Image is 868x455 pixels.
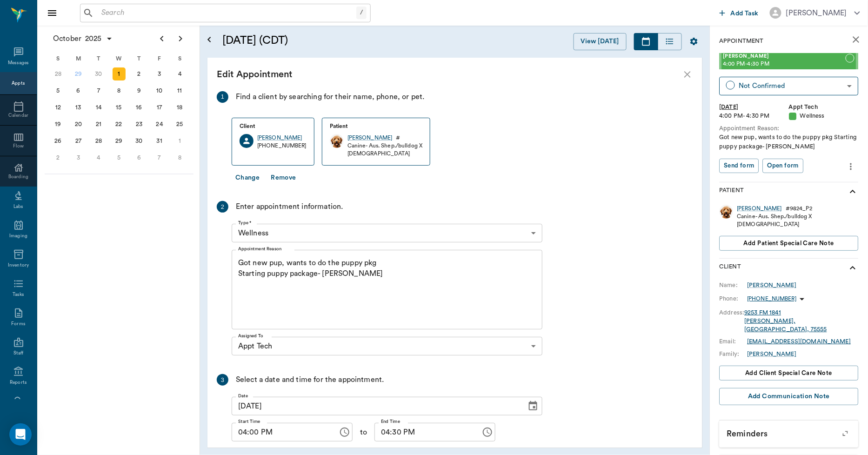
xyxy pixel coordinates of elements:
div: Friday, October 17, 2025 [153,101,166,114]
div: [DEMOGRAPHIC_DATA] [347,150,423,158]
div: T [129,52,149,66]
div: Tuesday, November 4, 2025 [92,151,105,164]
div: Tuesday, October 14, 2025 [92,101,105,114]
div: [DATE] [720,103,789,112]
div: [DEMOGRAPHIC_DATA] [737,221,813,228]
button: [PERSON_NAME] [762,4,868,21]
div: Enter appointment information. [236,201,343,213]
div: Saturday, November 1, 2025 [173,134,186,147]
div: Monday, October 13, 2025 [72,101,85,114]
div: Friday, October 24, 2025 [153,118,166,131]
a: [PERSON_NAME] [748,281,797,289]
label: Appointment Reason [238,246,281,252]
label: Assigned To [238,333,263,339]
div: Monday, November 3, 2025 [72,151,85,164]
div: Wednesday, October 8, 2025 [113,84,126,97]
p: Reminders [720,421,859,444]
div: Name: [720,281,748,289]
div: Messages [8,60,29,67]
div: Sunday, November 2, 2025 [52,151,65,164]
div: Please select a date and time before assigning a provider [232,337,542,355]
span: Add patient Special Care Note [744,238,834,248]
div: Tuesday, September 30, 2025 [92,67,105,80]
div: Tuesday, October 7, 2025 [92,84,105,97]
p: Client [240,122,307,130]
div: Got new pup, wants to do the puppy pkg Starting puppy package- [PERSON_NAME] [720,133,859,151]
div: Thursday, October 16, 2025 [133,101,146,114]
span: 4:00 PM - 4:30 PM [723,60,846,69]
span: [PERSON_NAME] [723,54,846,60]
div: Imaging [9,233,27,240]
span: Add client Special Care Note [746,368,833,378]
div: 1 [217,91,228,103]
div: Forms [11,321,25,328]
svg: show more [848,262,859,274]
div: F [149,52,170,66]
div: Wednesday, November 5, 2025 [113,151,126,164]
a: [PERSON_NAME] [748,350,797,358]
div: Friday, October 31, 2025 [153,134,166,147]
label: Start Time [238,419,260,425]
div: M [68,52,89,66]
button: Next page [171,29,190,48]
button: close [682,69,693,80]
div: Thursday, October 9, 2025 [133,84,146,97]
button: October2025 [48,29,118,48]
div: S [169,52,190,66]
div: Sunday, October 5, 2025 [52,84,65,97]
div: Inventory [8,262,29,269]
span: October [51,32,83,45]
button: Choose time, selected time is 4:30 PM [478,423,497,442]
p: Client [720,262,741,274]
div: Sunday, September 28, 2025 [52,67,65,80]
div: Thursday, October 23, 2025 [133,118,146,131]
input: Search [98,7,356,20]
div: # 9824_P2 [786,205,813,213]
input: hh:mm aa [232,423,332,442]
div: 2 [217,201,228,213]
label: End Time [381,419,400,425]
button: Choose date, selected date is Oct 1, 2025 [524,397,542,415]
p: [PHONE_NUMBER] [748,295,797,303]
div: [PERSON_NAME] [257,134,307,142]
div: W [109,52,129,66]
button: Close drawer [43,4,61,22]
div: to [353,423,374,442]
div: Address: [720,308,745,317]
textarea: Got new pup, wants to do the puppy pkg Starting puppy package- [PERSON_NAME] [238,258,536,322]
button: Add client Special Care Note [720,366,859,381]
div: T [88,52,109,66]
button: Open calendar [204,22,215,58]
div: Saturday, November 8, 2025 [173,151,186,164]
div: Sunday, October 19, 2025 [52,118,65,131]
div: Saturday, October 25, 2025 [173,118,186,131]
button: Send form [720,159,759,173]
div: Reports [10,379,27,386]
div: Appts [12,80,25,87]
div: Phone: [720,294,748,303]
div: [PERSON_NAME] [786,7,847,19]
div: Wellness [789,112,859,120]
div: Not Confirmed [739,80,844,91]
div: 4:00 PM - 4:30 PM [720,112,789,120]
div: Sunday, October 26, 2025 [52,134,65,147]
div: Canine - Aus. Shep./bulldog X [347,142,423,150]
div: Appt Tech [232,337,542,355]
div: Friday, October 3, 2025 [153,67,166,80]
div: Appointment Reason: [720,124,859,133]
div: Monday, October 6, 2025 [72,84,85,97]
div: Friday, October 10, 2025 [153,84,166,97]
div: S [48,52,68,66]
a: [EMAIL_ADDRESS][DOMAIN_NAME] [748,339,851,344]
div: [PERSON_NAME] [347,134,393,142]
div: Open Intercom Messenger [9,423,32,446]
div: Thursday, October 2, 2025 [133,67,146,80]
div: Staff [13,350,23,357]
img: Profile Image [330,134,344,148]
div: Thursday, October 30, 2025 [133,134,146,147]
div: Thursday, November 6, 2025 [133,151,146,164]
img: Profile Image [720,205,734,219]
div: Labs [13,203,23,210]
button: Open form [763,159,803,173]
